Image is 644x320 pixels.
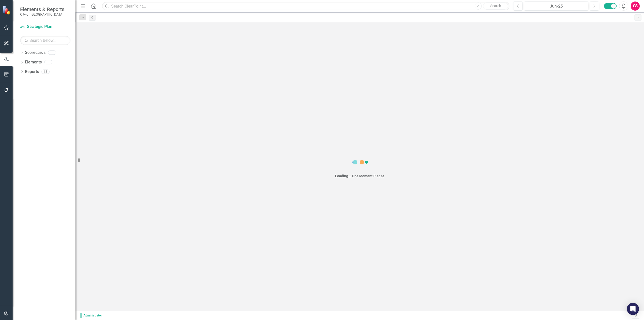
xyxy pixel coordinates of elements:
[20,36,70,45] input: Search Below...
[25,59,42,65] a: Elements
[25,69,39,75] a: Reports
[80,313,104,318] span: Administrator
[20,24,70,30] a: Strategic Plan
[42,69,50,74] div: 13
[526,3,587,9] div: Jun-25
[20,12,64,16] small: City of [GEOGRAPHIC_DATA]
[3,6,11,15] img: ClearPoint Strategy
[20,6,64,12] span: Elements & Reports
[335,173,384,179] div: Loading... One Moment Please
[627,303,639,315] div: Open Intercom Messenger
[524,2,588,11] button: Jun-25
[490,4,501,8] span: Search
[25,50,46,56] a: Scorecards
[631,2,640,11] button: CS
[102,2,509,11] input: Search ClearPoint...
[483,3,508,10] button: Search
